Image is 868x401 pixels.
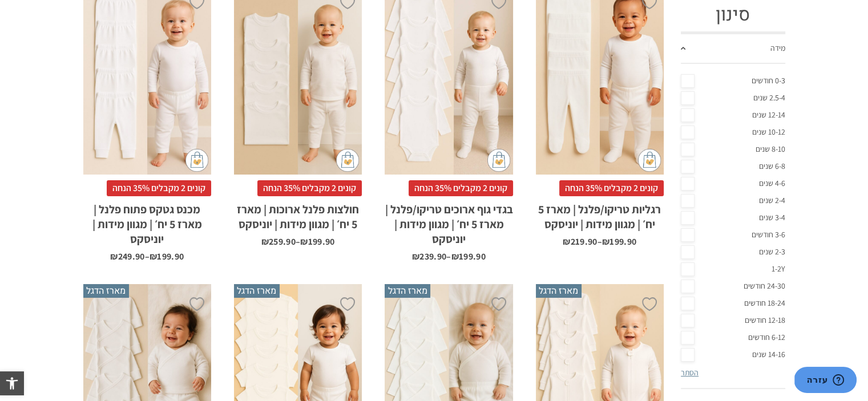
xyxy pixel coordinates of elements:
a: 2.5-4 שנים [681,90,785,107]
img: cat-mini-atc.png [185,149,208,172]
bdi: 199.90 [451,250,486,262]
a: 3-6 חודשים [681,226,785,244]
h2: רגליות טריקו/פלנל | מארז 5 יח׳ | מגוון מידות | יוניסקס [536,196,664,232]
a: 24-30 חודשים [681,278,785,295]
span: ₪ [150,250,157,262]
span: ₪ [261,236,269,248]
a: 6-12 חודשים [681,329,785,346]
a: 2-4 שנים [681,192,785,209]
span: מארז הדגל [234,284,280,298]
span: קונים 2 מקבלים 35% הנחה [257,180,362,196]
img: cat-mini-atc.png [336,149,359,172]
img: cat-mini-atc.png [487,149,510,172]
a: 6-8 שנים [681,158,785,175]
a: הסתר [681,367,699,378]
h2: מכנס גטקס פתוח פלנל | מארז 5 יח׳ | מגוון מידות | יוניסקס [83,196,211,246]
bdi: 259.90 [261,236,296,248]
a: 0-3 חודשים [681,72,785,90]
span: ₪ [110,250,118,262]
span: – [296,237,300,246]
bdi: 249.90 [110,250,144,262]
a: 10-12 שנים [681,124,785,141]
a: מידה [681,34,785,64]
span: קונים 2 מקבלים 35% הנחה [107,180,211,196]
iframe: פותח יישומון שאפשר לשוחח בו בצ'אט עם אחד הנציגים שלנו [794,367,857,395]
span: – [446,252,451,261]
a: 12-14 שנים [681,107,785,124]
span: מארז הדגל [385,284,430,298]
span: – [597,237,602,246]
span: מארז הדגל [83,284,129,298]
span: ₪ [300,236,308,248]
bdi: 199.90 [300,236,334,248]
a: 18-24 חודשים [681,295,785,312]
span: ₪ [412,250,419,262]
span: ₪ [451,250,459,262]
a: 1-2Y [681,261,785,278]
span: ₪ [563,236,570,248]
img: cat-mini-atc.png [638,149,661,172]
bdi: 199.90 [150,250,184,262]
span: מארז הדגל [536,284,582,298]
a: 8-10 שנים [681,141,785,158]
a: 12-18 חודשים [681,312,785,329]
span: – [145,252,150,261]
h3: סינון [681,4,785,26]
bdi: 219.90 [563,236,597,248]
a: 2-3 שנים [681,244,785,261]
span: קונים 2 מקבלים 35% הנחה [409,180,513,196]
h2: בגדי גוף ארוכים טריקו/פלנל | מארז 5 יח׳ | מגוון מידות | יוניסקס [385,196,512,246]
bdi: 239.90 [412,250,446,262]
span: ₪ [602,236,609,248]
bdi: 199.90 [602,236,636,248]
a: 3-4 שנים [681,209,785,226]
a: 14-16 שנים [681,346,785,363]
a: 4-6 שנים [681,175,785,192]
h2: חולצות פלנל ארוכות | מארז 5 יח׳ | מגוון מידות | יוניסקס [234,196,362,232]
span: קונים 2 מקבלים 35% הנחה [559,180,664,196]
